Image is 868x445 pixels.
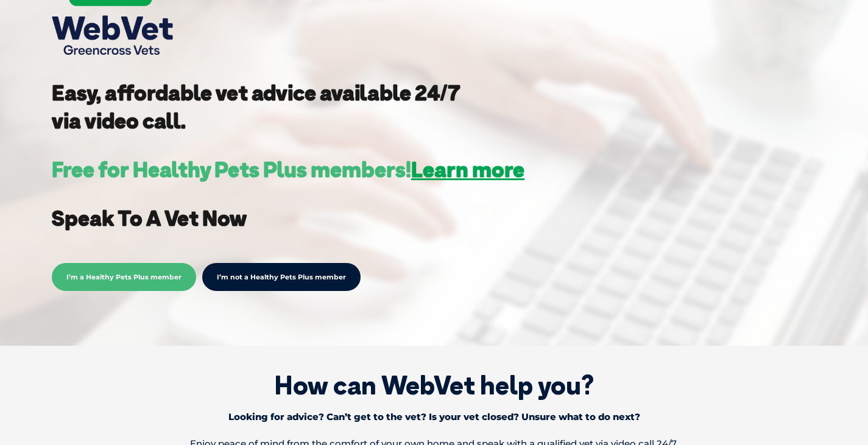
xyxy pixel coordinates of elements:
[202,263,361,291] a: I’m not a Healthy Pets Plus member
[411,156,524,183] a: Learn more
[52,205,247,231] strong: Speak To A Vet Now
[52,271,196,282] a: I’m a Healthy Pets Plus member
[52,79,460,134] strong: Easy, affordable vet advice available 24/7 via video call.
[18,370,850,401] h1: How can WebVet help you?
[102,407,767,427] p: Looking for advice? Can’t get to the vet? Is your vet closed? Unsure what to do next?
[52,263,196,291] span: I’m a Healthy Pets Plus member
[52,159,524,180] h3: Free for Healthy Pets Plus members!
